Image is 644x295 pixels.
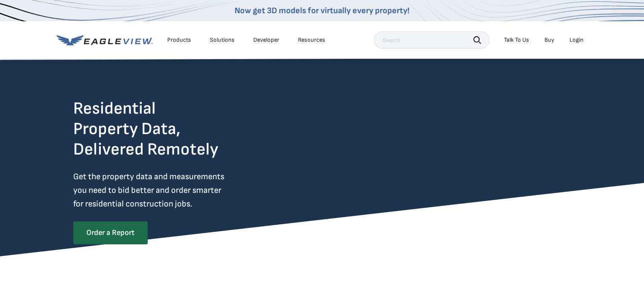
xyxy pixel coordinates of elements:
div: Resources [298,36,325,44]
a: Now get 3D models for virtually every property! [235,6,409,16]
div: Login [570,36,584,44]
p: Get the property data and measurements you need to bid better and order smarter for residential c... [73,170,260,211]
input: Search [374,32,489,49]
div: Talk To Us [504,36,529,44]
a: Order a Report [73,221,148,244]
a: Developer [253,36,279,44]
div: Products [167,36,191,44]
h2: Residential Property Data, Delivered Remotely [73,98,218,160]
a: Buy [544,36,554,44]
div: Solutions [210,36,235,44]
